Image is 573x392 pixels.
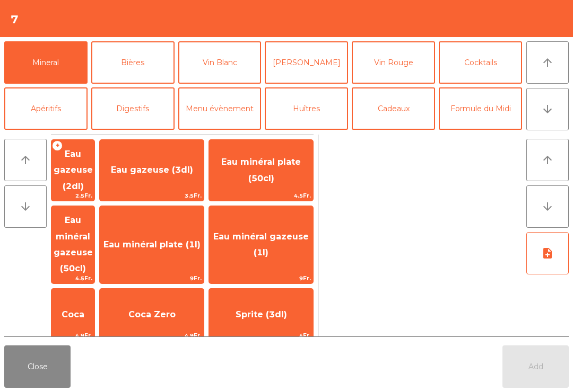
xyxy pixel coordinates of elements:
span: Coca [62,309,84,319]
button: Mineral [4,41,88,84]
button: Apéritifs [4,87,88,130]
button: Close [4,345,71,388]
span: Eau gazeuse (3dl) [111,165,193,175]
button: Menu évènement [178,87,262,130]
span: Eau minéral plate (1l) [103,239,201,250]
span: 9Fr. [209,273,313,283]
button: arrow_downward [4,185,47,228]
button: Cadeaux [352,87,435,130]
button: Vin Blanc [178,41,262,84]
button: arrow_downward [526,88,569,130]
button: Bières [91,41,175,84]
button: Digestifs [91,87,175,130]
button: note_add [526,232,569,274]
i: arrow_upward [19,154,32,166]
i: arrow_upward [541,154,554,166]
i: note_add [541,247,554,260]
button: arrow_upward [4,139,47,181]
span: 4.5Fr. [209,191,313,201]
span: + [52,140,63,151]
span: Eau gazeuse (2dl) [54,149,93,191]
span: Eau minéral plate (50cl) [221,157,301,183]
button: Vin Rouge [352,41,435,84]
button: Formule du Midi [439,87,522,130]
span: 2.5Fr. [51,191,94,201]
button: [PERSON_NAME] [265,41,348,84]
span: 4Fr. [209,331,313,341]
i: arrow_upward [541,56,554,69]
h4: 7 [11,12,19,28]
i: arrow_downward [541,200,554,213]
span: Eau minéral gazeuse (1l) [213,231,309,257]
span: 4.9Fr. [100,331,204,341]
i: arrow_downward [19,200,32,213]
button: arrow_upward [526,41,569,84]
span: 3.5Fr. [100,191,204,201]
button: arrow_downward [526,185,569,228]
span: Coca Zero [128,309,176,319]
button: Huîtres [265,87,348,130]
span: 4.9Fr. [51,331,94,341]
button: arrow_upward [526,139,569,181]
span: Sprite (3dl) [236,309,287,319]
button: Cocktails [439,41,522,84]
i: arrow_downward [541,103,554,115]
span: Eau minéral gazeuse (50cl) [54,215,93,273]
span: 9Fr. [100,273,204,283]
span: 4.5Fr. [51,273,94,283]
